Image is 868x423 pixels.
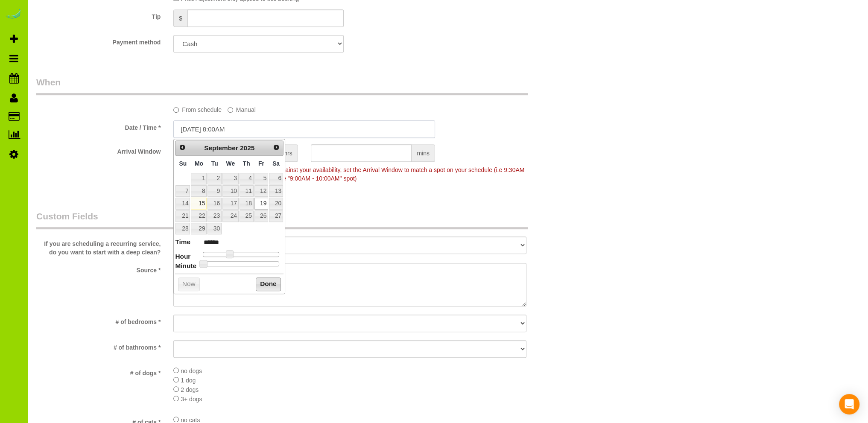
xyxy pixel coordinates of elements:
[181,368,202,374] span: no dogs
[176,142,188,154] a: Prev
[195,160,203,167] span: Monday
[173,166,524,182] span: To make this booking count against your availability, set the Arrival Window to match a spot on y...
[208,185,221,197] a: 9
[254,185,268,197] a: 12
[30,340,167,352] label: # of bathrooms *
[30,120,167,132] label: Date / Time *
[191,210,207,222] a: 22
[208,210,221,222] a: 23
[269,173,283,184] a: 6
[270,142,282,154] a: Next
[269,185,283,197] a: 13
[191,198,207,209] a: 15
[30,315,167,326] label: # of bedrooms *
[211,160,218,167] span: Tuesday
[30,35,167,47] label: Payment method
[222,198,239,209] a: 17
[204,144,238,152] span: September
[173,107,179,113] input: From schedule
[254,198,268,209] a: 19
[226,160,235,167] span: Wednesday
[243,160,250,167] span: Thursday
[240,185,254,197] a: 11
[839,394,859,414] div: Open Intercom Messenger
[36,210,528,229] legend: Custom Fields
[175,252,190,263] dt: Hour
[175,237,190,248] dt: Time
[272,160,280,167] span: Saturday
[228,102,256,114] label: Manual
[279,144,298,162] span: hrs
[412,144,435,162] span: mins
[173,9,187,27] span: $
[5,9,22,20] img: Automaid Logo
[269,198,283,209] a: 20
[191,185,207,197] a: 8
[179,144,186,151] span: Prev
[175,210,190,222] a: 21
[175,223,190,234] a: 28
[30,144,167,156] label: Arrival Window
[30,366,167,377] label: # of dogs *
[173,120,435,138] input: MM/DD/YYYY HH:MM
[258,160,264,167] span: Friday
[191,223,207,234] a: 29
[222,173,239,184] a: 3
[208,223,221,234] a: 30
[254,173,268,184] a: 5
[222,210,239,222] a: 24
[181,396,202,403] span: 3+ dogs
[240,210,254,222] a: 25
[30,263,167,274] label: Source *
[269,210,283,222] a: 27
[30,9,167,21] label: Tip
[173,102,222,114] label: From schedule
[240,144,254,152] span: 2025
[222,185,239,197] a: 10
[256,277,281,291] button: Done
[178,277,200,291] button: Now
[208,173,221,184] a: 2
[30,236,167,257] label: If you are scheduling a recurring service, do you want to start with a deep clean?
[36,76,528,95] legend: When
[181,386,199,393] span: 2 dogs
[175,198,190,209] a: 14
[191,173,207,184] a: 1
[240,173,254,184] a: 4
[179,160,187,167] span: Sunday
[254,210,268,222] a: 26
[181,377,196,384] span: 1 dog
[175,185,190,197] a: 7
[228,107,233,113] input: Manual
[273,144,280,151] span: Next
[175,261,196,272] dt: Minute
[208,198,221,209] a: 16
[240,198,254,209] a: 18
